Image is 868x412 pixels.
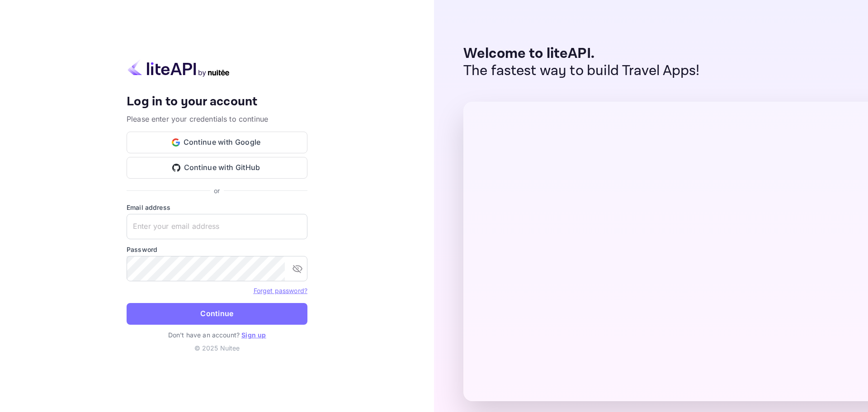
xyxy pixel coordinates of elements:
button: Continue with Google [127,132,307,153]
label: Email address [127,203,307,212]
p: Please enter your credentials to continue [127,114,307,124]
p: Don't have an account? [127,330,307,340]
button: Continue [127,303,307,325]
button: toggle password visibility [288,260,307,278]
input: Enter your email address [127,214,307,239]
p: Welcome to liteAPI. [463,45,700,62]
button: Continue with GitHub [127,157,307,179]
p: The fastest way to build Travel Apps! [463,62,700,80]
a: Forget password? [254,286,307,295]
a: Forget password? [254,287,307,294]
a: Sign up [241,331,266,339]
p: © 2025 Nuitee [127,343,307,353]
img: liteapi [127,59,231,77]
label: Password [127,245,307,254]
h4: Log in to your account [127,94,307,110]
p: or [214,186,220,195]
